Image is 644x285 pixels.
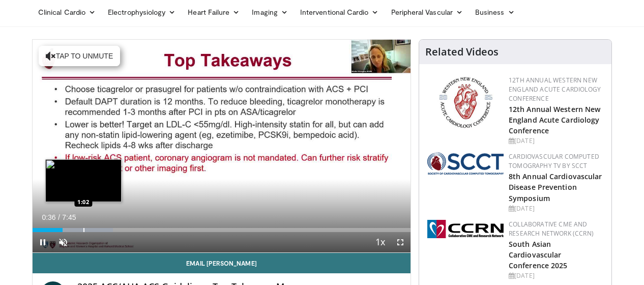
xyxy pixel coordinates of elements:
img: 51a70120-4f25-49cc-93a4-67582377e75f.png.150x105_q85_autocrop_double_scale_upscale_version-0.2.png [427,152,504,175]
a: Clinical Cardio [32,2,102,22]
span: 7:45 [62,213,76,221]
a: Cardiovascular Computed Tomography TV by SCCT [509,152,599,170]
div: [DATE] [509,204,603,213]
a: Electrophysiology [102,2,182,22]
button: Tap to unmute [39,46,120,66]
h4: Related Videos [425,46,499,58]
button: Fullscreen [390,232,411,252]
a: 12th Annual Western New England Acute Cardiology Conference [509,76,601,103]
a: Heart Failure [182,2,246,22]
button: Pause [33,232,53,252]
span: 0:36 [42,213,55,221]
div: [DATE] [509,136,603,146]
img: image.jpeg [45,159,122,202]
a: Business [469,2,521,22]
img: a04ee3ba-8487-4636-b0fb-5e8d268f3737.png.150x105_q85_autocrop_double_scale_upscale_version-0.2.png [427,220,504,238]
a: Email [PERSON_NAME] [33,253,411,273]
a: 12th Annual Western New England Acute Cardiology Conference [509,104,600,135]
a: Peripheral Vascular [385,2,469,22]
video-js: Video Player [33,40,411,253]
span: / [58,213,60,221]
button: Unmute [53,232,73,252]
div: Progress Bar [33,228,411,232]
a: Collaborative CME and Research Network (CCRN) [509,220,594,238]
a: Imaging [246,2,294,22]
div: [DATE] [509,271,603,280]
button: Playback Rate [370,232,390,252]
img: 0954f259-7907-4053-a817-32a96463ecc8.png.150x105_q85_autocrop_double_scale_upscale_version-0.2.png [437,76,494,129]
a: 8th Annual Cardiovascular Disease Prevention Symposium [509,172,602,203]
a: South Asian Cardiovascular Conference 2025 [509,239,568,270]
a: Interventional Cardio [294,2,385,22]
